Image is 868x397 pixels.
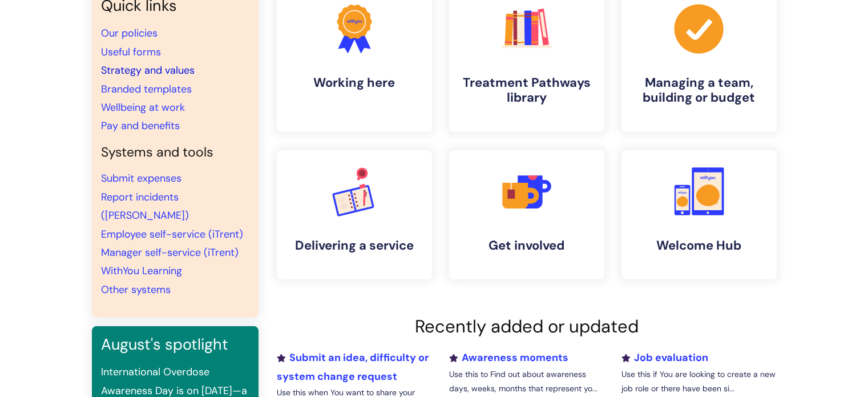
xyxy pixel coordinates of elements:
a: Pay and benefits [101,119,180,133]
a: Awareness moments [449,351,568,364]
h4: Delivering a service [286,238,423,253]
h4: Working here [286,75,423,90]
a: Other systems [101,283,171,296]
a: WithYou Learning [101,264,182,278]
a: Strategy and values [101,63,195,77]
h2: Recently added or updated [277,316,777,337]
a: Report incidents ([PERSON_NAME]) [101,190,189,222]
h4: Managing a team, building or budget [631,75,768,106]
a: Job evaluation [621,351,708,364]
a: Submit expenses [101,171,181,185]
a: Welcome Hub [621,150,777,279]
h4: Treatment Pathways library [458,75,595,106]
a: Submit an idea, difficulty or system change request [277,351,429,383]
p: Use this if You are looking to create a new job role or there have been si... [621,367,776,396]
a: Branded templates [101,82,192,96]
a: Get involved [449,150,604,279]
a: Employee self-service (iTrent) [101,227,243,241]
a: Our policies [101,26,158,40]
a: Wellbeing at work [101,101,185,114]
p: Use this to Find out about awareness days, weeks, months that represent yo... [449,367,604,396]
a: Delivering a service [277,150,432,279]
h3: August's spotlight [101,335,249,354]
h4: Systems and tools [101,145,249,161]
a: Useful forms [101,45,161,59]
h4: Welcome Hub [631,238,768,253]
h4: Get involved [458,238,595,253]
a: Manager self-service (iTrent) [101,246,239,259]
